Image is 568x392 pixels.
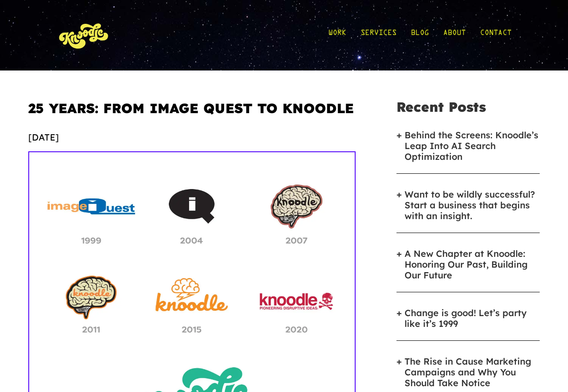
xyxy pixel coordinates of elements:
[57,14,111,56] img: KnoLogo(yellow)
[396,100,540,121] h5: Recent Posts
[28,131,356,144] div: [DATE]
[405,130,540,162] a: Behind the Screens: Knoodle’s Leap Into AI Search Optimization
[480,14,511,56] a: Contact
[411,14,429,56] a: Blog
[361,14,396,56] a: Services
[443,14,466,56] a: About
[405,356,540,388] a: The Rise in Cause Marketing Campaigns and Why You Should Take Notice
[328,14,346,56] a: Work
[405,248,540,281] a: A New Chapter at Knoodle: Honoring Our Past, Building Our Future
[405,308,540,329] a: Change is good! Let’s party like it’s 1999
[405,189,540,221] a: Want to be wildly successful? Start a business that begins with an insight.
[28,100,356,123] h1: 25 Years: From Image Quest to Knoodle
